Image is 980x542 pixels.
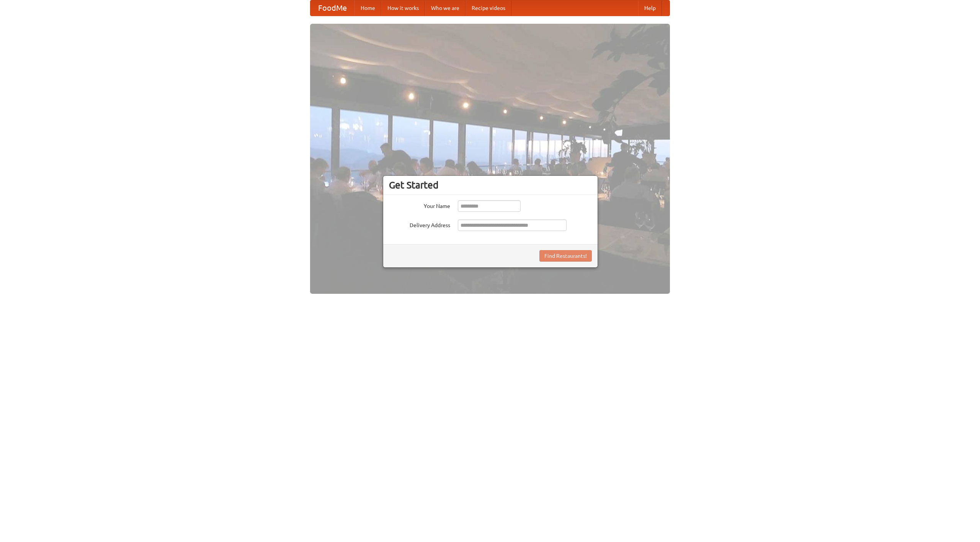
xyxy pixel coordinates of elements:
button: Find Restaurants! [539,250,592,262]
label: Delivery Address [389,219,450,229]
label: Your Name [389,200,450,210]
a: FoodMe [310,0,354,16]
a: Recipe videos [465,0,511,16]
a: How it works [381,0,425,16]
a: Home [354,0,381,16]
a: Who we are [425,0,465,16]
a: Help [638,0,662,16]
h3: Get Started [389,179,592,191]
